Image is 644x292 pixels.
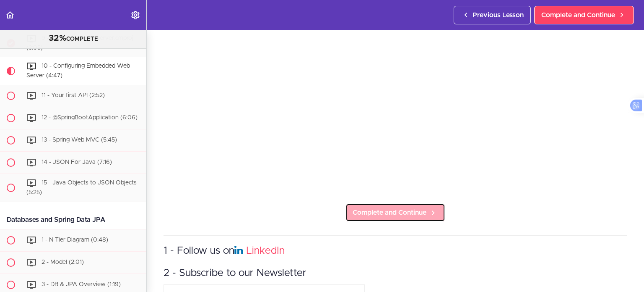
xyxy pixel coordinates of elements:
[49,34,66,42] span: 32%
[42,137,117,143] span: 13 - Spring Web MVC (5:45)
[130,10,140,20] svg: Settings Menu
[42,259,84,265] span: 2 - Model (2:01)
[454,6,531,24] a: Previous Lesson
[42,237,108,243] span: 1 - N Tier Diagram (0:48)
[164,266,627,280] h3: 2 - Subscribe to our Newsletter
[42,92,105,98] span: 11 - Your first API (2:52)
[541,10,615,20] span: Complete and Continue
[42,159,112,165] span: 14 - JSON For Java (7:16)
[26,35,133,51] span: 9 - Embedded Web Server.cmproj (3:05)
[534,6,634,24] a: Complete and Continue
[10,33,136,44] div: COMPLETE
[26,63,130,79] span: 10 - Configuring Embedded Web Server (4:47)
[42,281,121,287] span: 3 - DB & JPA Overview (1:19)
[164,244,627,258] h3: 1 - Follow us on
[473,10,524,20] span: Previous Lesson
[42,115,138,121] span: 12 - @SpringBootApplication (6:06)
[246,246,285,256] a: LinkedIn
[5,10,15,20] svg: Back to course curriculum
[26,180,137,195] span: 15 - Java Objects to JSON Objects (5:25)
